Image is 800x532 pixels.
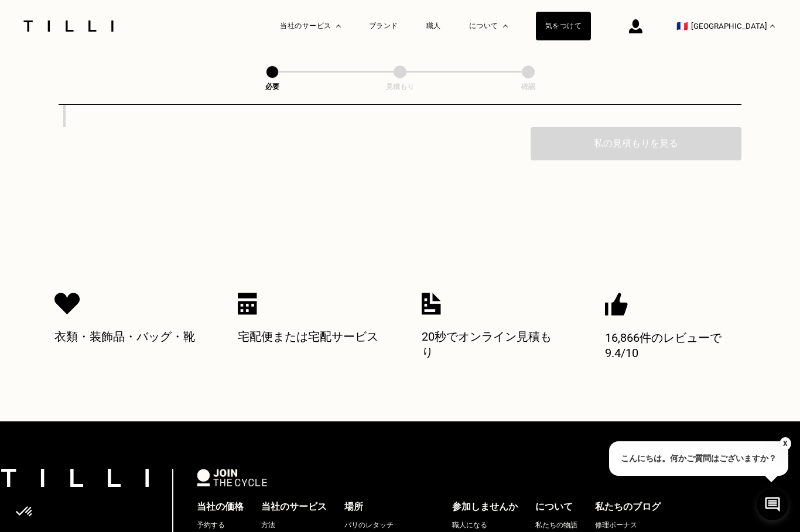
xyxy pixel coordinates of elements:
img: アイコン [422,293,441,315]
img: 接続アイコン [629,19,642,33]
font: 宅配便または宅配サービス [238,330,378,344]
font: パリのレタッチ [344,521,394,529]
font: 職人になる [452,521,487,529]
a: 修理ボーナス [595,519,637,531]
font: 見積もり [386,83,414,91]
a: 予約する [197,519,225,531]
img: ドロップダウンメニューについて [503,25,508,28]
font: こんにちは。何かご質問はございますか？ [621,454,777,463]
font: 場所 [344,501,363,512]
a: ブランド [369,21,398,31]
font: 当社のサービス [280,22,331,30]
a: 私たちの物語 [535,519,577,531]
img: アイコン [605,293,628,316]
font: について [535,501,573,512]
font: 🇫🇷 [676,20,688,32]
font: 修理ボーナス [595,521,637,529]
font: 私たちのブログ [595,501,661,512]
img: ティリドレスメイキングサービスロゴ [19,20,118,32]
img: ドロップダウンメニュー [770,25,775,28]
img: ティリロゴ [1,469,149,487]
img: アイコン [54,293,80,315]
font: について [469,22,498,30]
a: 職人 [426,21,441,31]
font: 当社の価格 [197,501,244,512]
font: 確認 [521,83,535,91]
img: アイコン [238,293,257,315]
font: ブランド [369,22,398,30]
font: 方法 [261,521,275,529]
font: 職人 [426,22,441,30]
font: 当社のサービス [261,501,327,512]
button: X [780,437,791,450]
a: 職人になる [452,519,487,531]
a: 気をつけて [536,12,592,40]
a: 方法 [261,519,275,531]
img: ドロップダウンメニュー [336,25,341,28]
font: 予約する [197,521,225,529]
font: 参加しませんか [452,501,518,512]
img: サイクルに参加するロゴ [197,469,267,486]
a: パリのレタッチ [344,519,394,531]
font: [GEOGRAPHIC_DATA] [691,22,767,30]
font: 衣類・装飾品・バッグ・靴 [54,330,195,344]
font: 16,866件のレビューで9.4/10 [605,331,722,360]
font: X [783,440,788,448]
font: 必要 [265,83,279,91]
font: 20秒でオンライン見積もり [422,330,552,359]
font: 気をつけて [545,22,582,30]
font: 私たちの物語 [535,521,577,529]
